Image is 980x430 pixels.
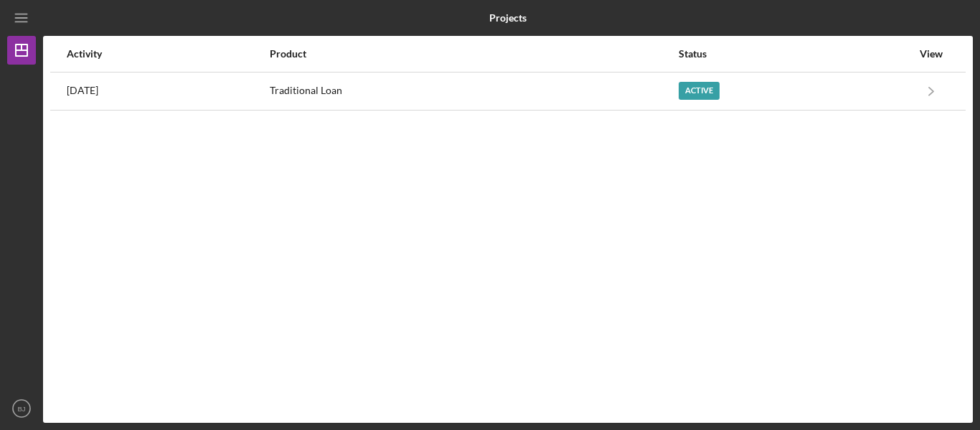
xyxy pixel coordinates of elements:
[67,48,268,60] div: Activity
[489,12,527,24] b: Projects
[67,85,98,96] time: 2025-06-24 12:49
[913,48,949,60] div: View
[270,48,678,60] div: Product
[679,82,720,100] div: Active
[7,394,36,423] button: BJ
[17,405,25,413] text: BJ
[679,48,912,60] div: Status
[270,73,678,109] div: Traditional Loan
